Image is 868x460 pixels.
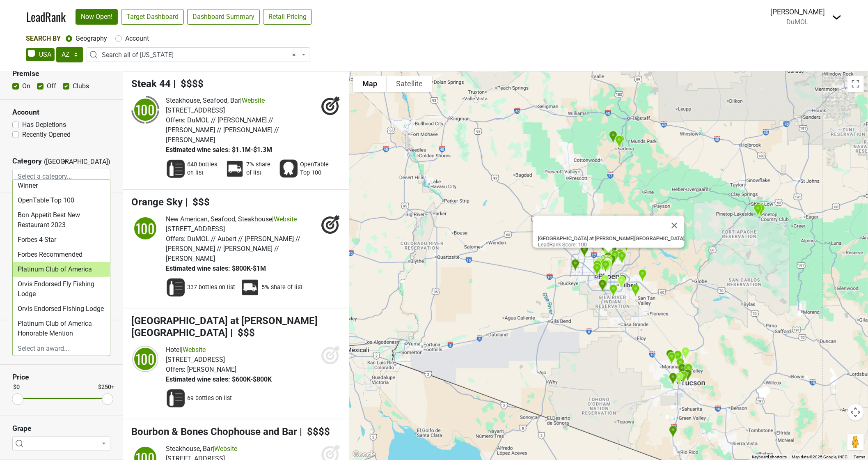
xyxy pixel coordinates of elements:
label: Recently Opened [22,130,71,140]
img: Percent Distributor Share [240,278,260,297]
input: Select a category... [13,169,110,184]
div: Tubac Golf Resort & Spa [666,422,681,442]
h3: Price [12,373,110,382]
div: JW Marriott Phoenix Desert Ridge Resort & Spa [597,239,612,259]
div: White Mountain Country Club [750,200,765,221]
div: The Stone Canyon Club [670,347,685,367]
span: Search all of Arizona [102,50,300,60]
h3: Premise [12,69,110,78]
b: [GEOGRAPHIC_DATA] at [PERSON_NAME][GEOGRAPHIC_DATA] [538,235,684,241]
li: Orvis Endorsed Fishing Lodge [13,301,110,316]
div: Gainey Ranch Golf Club [601,249,616,269]
label: On [22,81,30,91]
span: Offers: [166,116,186,124]
span: [STREET_ADDRESS] [166,225,225,233]
li: Orvis Endorsed Fly Fishing Lodge [13,277,110,301]
div: $250+ [98,383,115,392]
button: Map camera controls [847,404,864,421]
div: Total Wine & More [591,254,607,274]
label: Account [125,34,149,44]
div: Superstition Mountain Golf & Country Club [635,266,650,286]
span: DuMOL [787,18,809,26]
div: Sheraton Grand at Wild Horse Pass [595,276,610,296]
div: Fleming's Prime Steakhouse & Wine Bar [675,360,690,380]
div: Chelsea's Kitchen [595,254,610,274]
div: $0 [13,383,20,392]
span: Steakhouse, Seafood, Bar [166,97,240,104]
div: Heritage Highlands Golf & Country Club [664,349,679,369]
div: The Arrogant Butcher [589,260,605,280]
a: Website [274,215,297,223]
div: Feast [676,368,691,388]
div: W Scottsdale [600,255,616,275]
img: Wine List [166,278,186,297]
li: Forbes Recommended [13,247,110,262]
span: 640 bottles on list [187,161,220,177]
span: Search all of Arizona [87,47,310,62]
div: Orange Sky [605,251,620,271]
div: | [166,214,317,224]
div: Arizona Country Club [598,257,613,277]
div: Blackstone Country Club at Vistancia [571,231,586,251]
div: [PERSON_NAME] [770,7,825,17]
img: quadrant_split.svg [131,214,159,242]
span: Offers: [166,235,186,243]
span: [GEOGRAPHIC_DATA] at [PERSON_NAME][GEOGRAPHIC_DATA] [131,315,318,338]
span: Remove all items [292,50,296,60]
div: The Leo Kent Hotel [671,369,687,389]
span: Hotel [166,346,181,354]
span: DuMOL // [PERSON_NAME] // [PERSON_NAME] // [PERSON_NAME] // [PERSON_NAME] [166,116,279,144]
div: Firerock Country Club [614,248,630,268]
span: Estimated wine sales: $600K-$800K [166,375,272,383]
div: Royal Palms Resort and Spa [597,255,612,275]
label: Clubs [73,81,89,91]
div: LeadRank Score: 100 [538,235,684,248]
div: Total Wine & More [614,272,629,292]
a: Website [214,445,237,453]
div: Rio Verde Country Club [619,235,634,255]
span: 69 bottles on list [187,394,232,402]
div: The Hermosa Inn [594,253,609,274]
button: Drag Pegman onto the map to open Street View [847,434,864,450]
h3: Account [12,108,110,117]
span: Bourbon & Bones Chophouse and Bar [131,426,297,437]
div: The Wrigley Mansion [593,253,608,273]
div: Skyline Country Club [678,359,693,379]
div: | [166,444,317,454]
span: Steak 44 [131,78,171,90]
div: The Camby, Autograph Collection [593,254,608,274]
img: Award [279,159,298,179]
div: | [166,345,272,355]
li: OpenTable Top 100 [13,193,110,208]
span: Steakhouse, Bar [166,445,213,453]
span: | $$$$ [173,78,204,90]
img: Google [351,449,378,460]
span: [STREET_ADDRESS] [166,356,225,363]
div: Roaring Fork [600,254,615,274]
button: Keyboard shortcuts [752,454,787,460]
a: LeadRank [26,8,66,25]
div: El Conquistador Tucson, A Hilton Resort [673,354,688,375]
li: Bon Appetit Best New Restaurant 2023 [13,208,110,232]
a: Target Dashboard [121,9,184,25]
span: ▼ [62,158,69,166]
button: Close [664,216,684,235]
span: | $$$ [185,196,210,208]
img: Percent Distributor Share [225,159,245,179]
div: Arrowhead Grill [577,241,592,262]
li: Platinum Club of America Honorable Mention [13,316,110,341]
div: AJ's Fine Foods [597,271,612,292]
img: quadrant_split.svg [131,96,159,124]
div: Palo Verde Country Club [606,281,621,301]
div: L'Auberge De Sedona [613,131,628,152]
div: Phoenix Country Club [590,257,605,277]
div: Ocean Prime [598,239,613,260]
span: | $$$ [230,327,255,338]
h3: Category [12,157,42,166]
input: Select an award... [13,340,110,356]
span: DuMOL // Aubert // [PERSON_NAME] // [PERSON_NAME] // [PERSON_NAME] // [PERSON_NAME] [166,235,300,262]
div: Arizona Biltmore - A Waldorf Astoria Resort [593,253,608,273]
span: New American, Seafood, Steakhouse [166,215,272,223]
div: Andaz Scottsdale [600,253,615,273]
div: Buck & Rider - Gilbert [615,271,630,291]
